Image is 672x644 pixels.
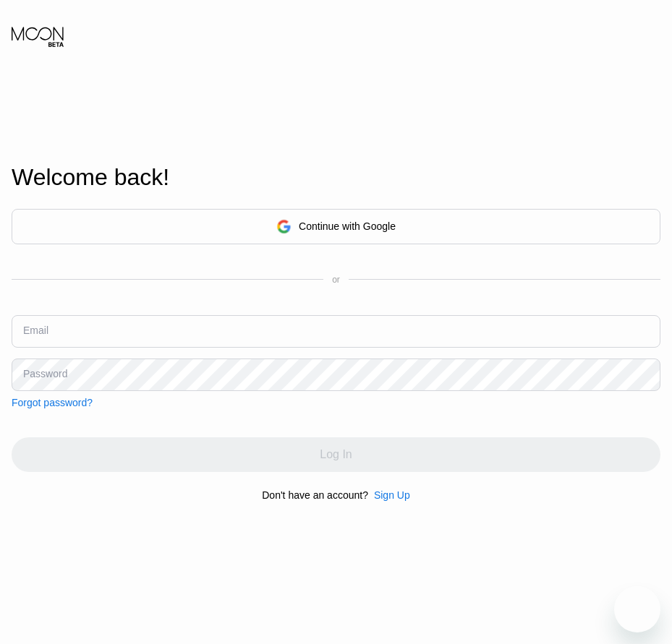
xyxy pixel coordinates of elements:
[12,164,660,191] div: Welcome back!
[374,489,410,501] div: Sign Up
[614,586,660,632] iframe: Button to launch messaging window
[368,489,410,501] div: Sign Up
[12,209,660,244] div: Continue with Google
[23,325,48,336] div: Email
[12,397,93,408] div: Forgot password?
[262,489,368,501] div: Don't have an account?
[23,368,67,379] div: Password
[299,220,396,232] div: Continue with Google
[332,275,340,285] div: or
